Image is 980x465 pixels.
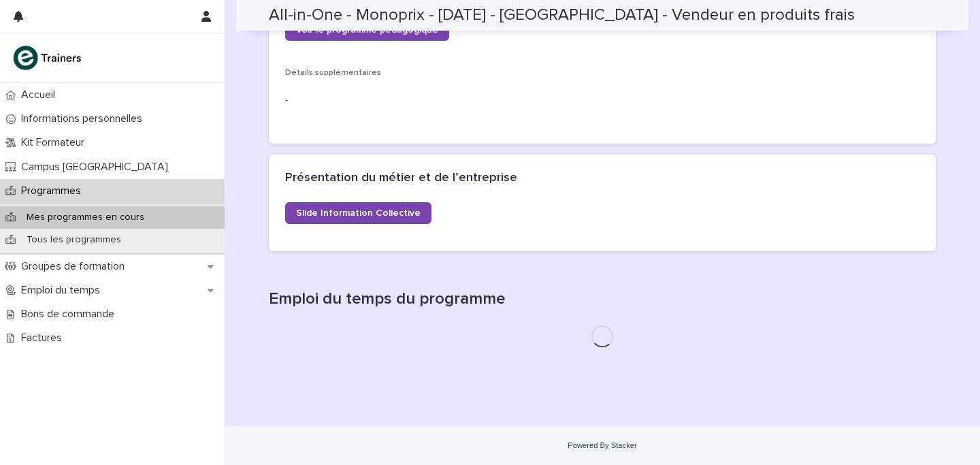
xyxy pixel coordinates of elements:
[16,89,66,101] p: Accueil
[16,136,95,149] p: Kit Formateur
[16,185,92,197] p: Programmes
[16,308,125,321] p: Bons de commande
[285,69,381,77] span: Détails supplémentaires
[285,202,431,224] a: Slide Information Collective
[285,93,919,108] p: -
[269,289,936,309] h1: Emploi du temps du programme
[269,5,855,25] h2: All-in-One - Monoprix - [DATE] - [GEOGRAPHIC_DATA] - Vendeur en produits frais
[568,441,636,449] a: Powered By Stacker
[16,212,155,223] p: Mes programmes en cours
[11,44,86,71] img: K0CqGN7SDeD6s4JG8KQk
[296,208,421,218] span: Slide Information Collective
[285,171,517,186] h2: Présentation du métier et de l’entreprise
[16,161,179,174] p: Campus [GEOGRAPHIC_DATA]
[16,332,73,344] p: Factures
[16,260,135,273] p: Groupes de formation
[16,112,153,125] p: Informations personnelles
[16,284,111,297] p: Emploi du temps
[16,234,132,246] p: Tous les programmes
